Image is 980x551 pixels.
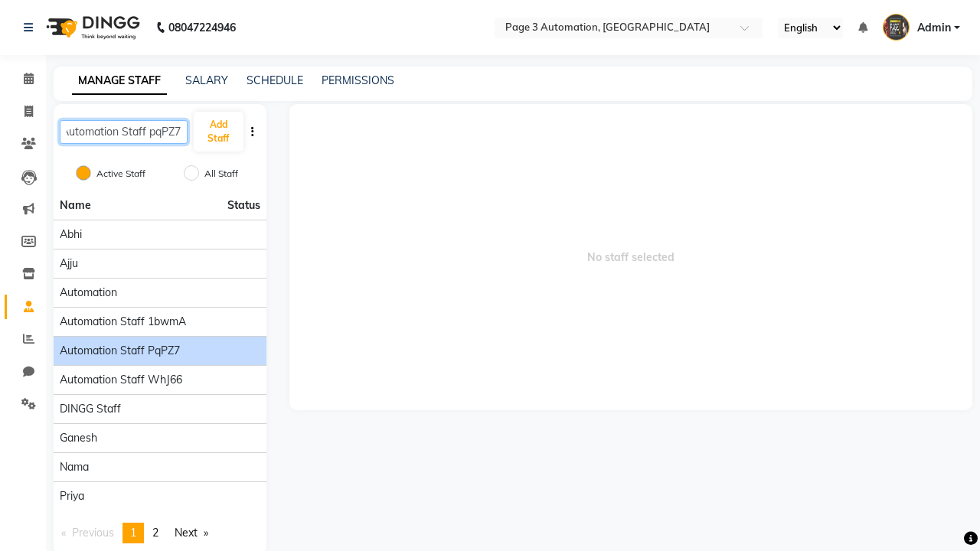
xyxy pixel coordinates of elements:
[60,372,182,388] span: Automation Staff WhJ66
[185,73,228,87] a: SALARY
[227,197,260,214] span: Status
[167,523,216,543] a: Next
[54,523,266,543] nav: Pagination
[168,6,236,49] b: 08047224946
[60,430,97,446] span: Ganesh
[72,67,167,95] a: MANAGE STAFF
[60,343,180,359] span: Automation Staff pqPZ7
[60,488,84,504] span: Priya
[60,459,89,475] span: Nama
[130,526,136,540] span: 1
[60,227,82,243] span: Abhi
[60,401,121,417] span: DINGG Staff
[60,285,117,301] span: Automation
[247,73,303,87] a: SCHEDULE
[72,526,114,540] span: Previous
[96,167,145,181] label: Active Staff
[289,104,973,410] span: No staff selected
[883,14,910,41] img: Admin
[60,256,78,272] span: Ajju
[152,526,158,540] span: 2
[60,314,186,330] span: Automation Staff 1bwmA
[39,6,144,49] img: logo
[322,73,394,87] a: PERMISSIONS
[204,167,238,181] label: All Staff
[60,120,188,144] input: Search Staff
[917,20,951,36] span: Admin
[60,198,91,212] span: Name
[194,112,243,152] button: Add Staff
